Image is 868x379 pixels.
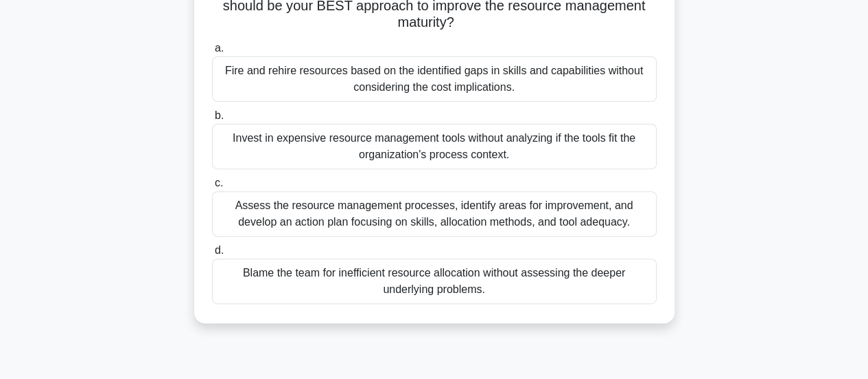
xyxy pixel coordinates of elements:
div: Fire and rehire resources based on the identified gaps in skills and capabilities without conside... [212,56,657,102]
span: a. [215,42,224,54]
div: Assess the resource management processes, identify areas for improvement, and develop an action p... [212,191,657,237]
span: d. [215,244,224,256]
span: c. [215,177,223,188]
div: Blame the team for inefficient resource allocation without assessing the deeper underlying problems. [212,259,657,304]
div: Invest in expensive resource management tools without analyzing if the tools fit the organization... [212,124,657,169]
span: b. [215,109,224,121]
